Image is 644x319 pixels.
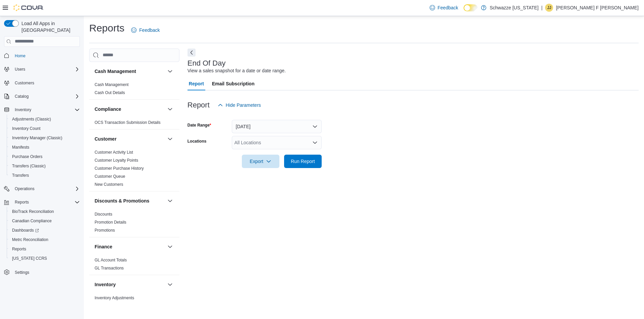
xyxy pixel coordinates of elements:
span: Operations [15,186,35,191]
span: Inventory Adjustments [95,295,134,301]
span: Purchase Orders [12,154,43,159]
p: [PERSON_NAME] F [PERSON_NAME] [556,4,639,12]
span: BioTrack Reconciliation [9,208,80,216]
div: Discounts & Promotions [89,210,179,237]
label: Date Range [187,123,211,128]
button: Compliance [95,106,165,112]
span: Transfers [9,171,80,179]
span: Customers [15,80,34,86]
button: Finance [95,243,165,250]
a: Transfers [9,171,32,179]
button: Customers [1,78,83,88]
div: Customer [89,148,179,191]
button: Adjustments (Classic) [7,114,83,124]
button: Catalog [1,92,83,101]
button: Canadian Compliance [7,216,83,226]
span: Inventory Manager (Classic) [12,135,62,141]
a: New Customers [95,182,123,187]
button: Cash Management [95,68,165,75]
a: Cash Management [95,82,128,87]
button: Customer [95,136,165,142]
h3: Report [187,101,210,109]
div: Cash Management [89,81,179,99]
button: Reports [12,198,32,206]
button: Hide Parameters [215,98,264,112]
span: Canadian Compliance [9,217,80,225]
button: Metrc Reconciliation [7,235,83,244]
div: James Jr F Wade [545,4,553,12]
span: Dashboards [9,226,80,234]
button: Export [242,155,279,168]
button: Operations [1,184,83,193]
span: OCS Transaction Submission Details [95,120,161,125]
span: Reports [9,245,80,253]
span: Promotion Details [95,220,126,225]
span: Inventory Manager (Classic) [9,134,80,142]
span: New Customers [95,182,123,187]
span: GL Transactions [95,265,124,271]
a: Promotion Details [95,220,126,225]
span: Hide Parameters [226,102,261,108]
button: Discounts & Promotions [95,197,165,204]
a: Customer Activity List [95,150,133,155]
p: Schwazze [US_STATE] [490,4,539,12]
input: Dark Mode [464,4,478,11]
span: BioTrack Reconciliation [12,209,54,214]
label: Locations [187,139,207,144]
span: Settings [12,268,80,276]
span: Report [189,77,204,90]
button: Catalog [12,92,31,100]
span: Inventory Count [9,125,80,133]
a: GL Transactions [95,266,124,270]
span: Manifests [12,145,29,150]
span: Users [12,65,80,73]
span: Catalog [15,94,29,99]
a: BioTrack Reconciliation [9,208,57,216]
a: Reports [9,245,29,253]
span: Catalog [12,92,80,100]
button: Reports [7,244,83,254]
a: Adjustments (Classic) [9,115,54,123]
a: Transfers (Classic) [9,162,48,170]
span: Feedback [139,27,160,33]
button: [US_STATE] CCRS [7,254,83,263]
span: Load All Apps in [GEOGRAPHIC_DATA] [19,20,80,33]
span: Cash Out Details [95,90,125,95]
button: Reports [1,197,83,207]
span: Customer Activity List [95,150,133,155]
nav: Complex example [4,48,80,295]
button: Manifests [7,143,83,152]
span: Reports [12,246,26,252]
button: Run Report [284,155,322,168]
span: Promotions [95,228,115,233]
a: Customer Loyalty Points [95,158,138,163]
span: Export [246,155,275,168]
button: Inventory Count [7,124,83,133]
span: Customer Queue [95,174,125,179]
span: Email Subscription [212,77,255,90]
a: Customer Queue [95,174,125,179]
span: Home [12,52,80,60]
button: Transfers (Classic) [7,161,83,171]
span: Customer Loyalty Points [95,158,138,163]
div: Finance [89,256,179,275]
span: Run Report [291,158,315,165]
span: Inventory [12,106,80,114]
span: Manifests [9,143,80,151]
a: Purchase Orders [9,153,45,161]
button: Home [1,51,83,61]
p: | [541,4,543,12]
span: Feedback [438,4,458,11]
button: Inventory [95,281,165,288]
a: Manifests [9,143,32,151]
button: Inventory [12,106,34,114]
button: Purchase Orders [7,152,83,161]
a: Canadian Compliance [9,217,54,225]
button: Inventory Manager (Classic) [7,133,83,143]
a: [US_STATE] CCRS [9,254,50,262]
span: Cash Management [95,82,128,87]
span: Metrc Reconciliation [12,237,48,242]
span: Transfers (Classic) [9,162,80,170]
span: Users [15,67,25,72]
